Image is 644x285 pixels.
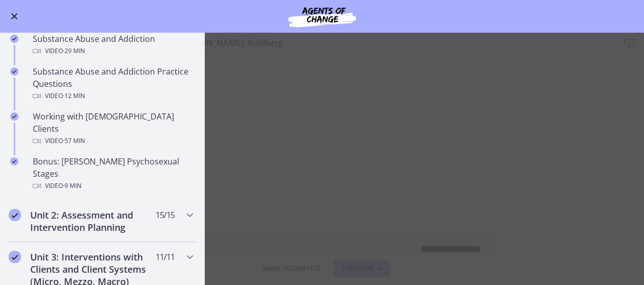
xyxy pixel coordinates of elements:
div: Bonus: [PERSON_NAME] Psychosexual Stages [33,155,192,192]
div: Substance Abuse and Addiction [33,33,192,57]
span: · 57 min [63,135,85,147]
span: 15 / 15 [156,209,175,221]
button: Enable menu [8,10,20,22]
div: Substance Abuse and Addiction Practice Questions [33,65,192,102]
i: Completed [10,112,18,121]
i: Completed [9,209,21,221]
i: Completed [10,35,18,43]
div: Video [33,180,192,192]
span: 11 / 11 [156,251,175,263]
div: Video [33,45,192,57]
img: Agents of Change Social Work Test Prep [261,4,383,29]
div: Working with [DEMOGRAPHIC_DATA] Clients [33,110,192,147]
i: Completed [10,157,18,165]
span: · 29 min [63,45,85,57]
i: Completed [10,67,18,76]
div: Video [33,135,192,147]
h2: Unit 2: Assessment and Intervention Planning [30,209,155,233]
span: · 12 min [63,90,85,102]
span: · 9 min [63,180,81,192]
div: Video [33,90,192,102]
i: Completed [9,251,21,263]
